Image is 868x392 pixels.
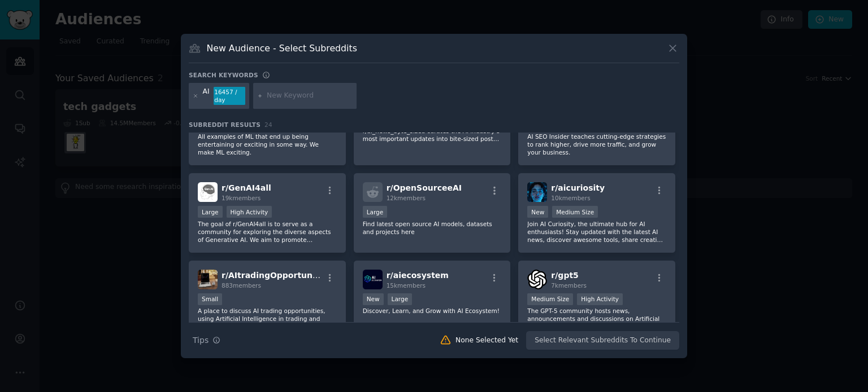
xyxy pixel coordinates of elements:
[527,182,547,202] img: aicuriosity
[527,220,666,244] p: Join AI Curiosity, the ultimate hub for AI enthusiasts! Stay updated with the latest AI news, dis...
[198,293,222,305] div: Small
[222,282,261,289] span: 883 members
[387,195,426,201] span: 12k members
[227,206,272,218] div: High Activity
[222,271,324,280] span: r/ AItradingOpportunity
[387,183,462,192] span: r/ OpenSourceeAI
[207,42,357,54] h3: New Audience - Select Subreddits
[214,87,245,105] div: 16457 / day
[198,133,337,156] p: All examples of ML that end up being entertaining or exciting in some way. We make ML exciting.
[551,282,587,289] span: 7k members
[527,133,666,156] p: AI SEO Insider teaches cutting-edge strategies to rank higher, drive more traffic, and grow your ...
[387,282,426,289] span: 15k members
[527,206,548,218] div: New
[193,334,209,346] span: Tips
[203,87,210,105] div: AI
[198,307,337,331] p: A place to discuss AI trading opportunities, using Artificial Intelligence in trading and investi...
[222,195,261,201] span: 19k members
[363,270,383,289] img: aiecosystem
[198,220,337,244] p: The goal of r/GenAI4all is to serve as a community for exploring the diverse aspects of Generativ...
[363,293,384,305] div: New
[527,307,666,331] p: The GPT-5 community hosts news, announcements and discussions on Artificial Intelligence and Mach...
[189,331,224,350] button: Tips
[363,220,502,236] p: Find latest open source AI models, datasets and projects here
[455,336,518,346] div: None Selected Yet
[198,270,218,289] img: AItradingOpportunity
[363,206,388,218] div: Large
[551,183,605,192] span: r/ aicuriosity
[387,271,449,280] span: r/ aiecosystem
[527,293,573,305] div: Medium Size
[198,182,218,202] img: GenAI4all
[189,71,258,79] h3: Search keywords
[222,183,271,192] span: r/ GenAI4all
[198,206,223,218] div: Large
[267,91,353,101] input: New Keyword
[552,206,598,218] div: Medium Size
[388,293,413,305] div: Large
[363,307,502,315] p: Discover, Learn, and Grow with AI Ecosystem!
[264,121,272,128] span: 24
[527,270,547,289] img: gpt5
[551,271,579,280] span: r/ gpt5
[577,293,623,305] div: High Activity
[189,121,261,129] span: Subreddit Results
[551,195,590,201] span: 10k members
